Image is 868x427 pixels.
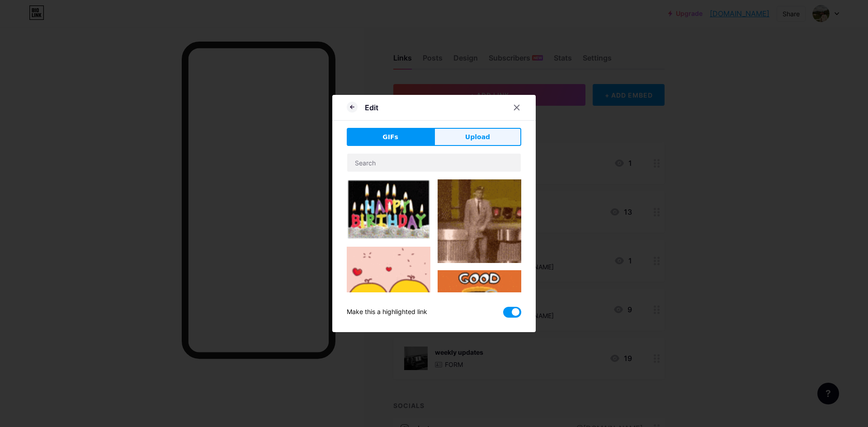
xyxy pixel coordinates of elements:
[347,179,430,239] img: Gihpy
[347,307,427,318] div: Make this a highlighted link
[347,128,434,146] button: GIFs
[347,154,521,172] input: Search
[438,179,521,263] img: Gihpy
[438,270,521,354] img: Gihpy
[365,102,378,113] div: Edit
[347,247,430,330] img: Gihpy
[465,132,490,142] span: Upload
[434,128,521,146] button: Upload
[382,132,398,142] span: GIFs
